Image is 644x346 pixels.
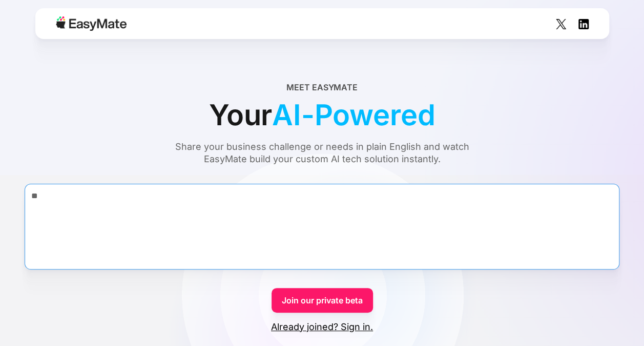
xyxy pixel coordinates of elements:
[25,165,619,333] form: Form
[556,19,566,29] img: Social Icon
[271,321,373,333] a: Already joined? Sign in.
[286,81,358,93] div: Meet EasyMate
[56,16,127,31] img: Easymate logo
[272,93,435,137] span: AI-Powered
[209,93,435,137] div: Your
[272,288,373,313] a: Join our private beta
[156,141,489,165] div: Share your business challenge or needs in plain English and watch EasyMate build your custom AI t...
[578,19,589,29] img: Social Icon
